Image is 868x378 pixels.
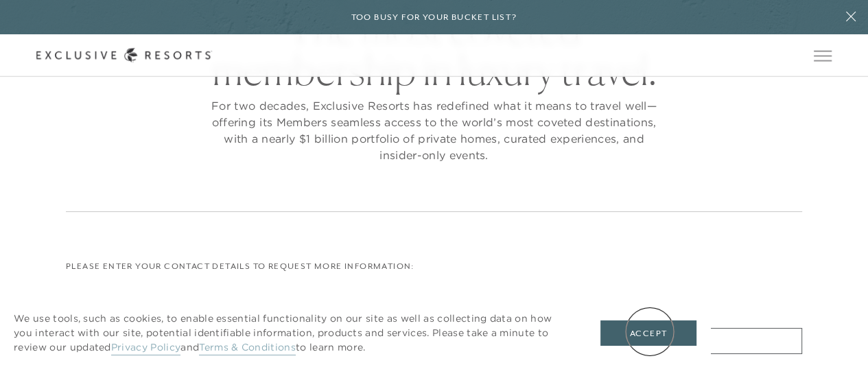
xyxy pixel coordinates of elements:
h6: Too busy for your bucket list? [351,11,517,24]
a: Terms & Conditions [199,341,296,355]
button: Accept [600,320,696,346]
a: Privacy Policy [111,341,180,355]
button: Open navigation [814,51,832,60]
h2: The most coveted membership in luxury travel. [208,8,661,91]
p: For two decades, Exclusive Resorts has redefined what it means to travel well—offering its Member... [208,97,661,163]
p: Please enter your contact details to request more information: [66,260,802,273]
p: We use tools, such as cookies, to enable essential functionality on our site as well as collectin... [14,311,573,355]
